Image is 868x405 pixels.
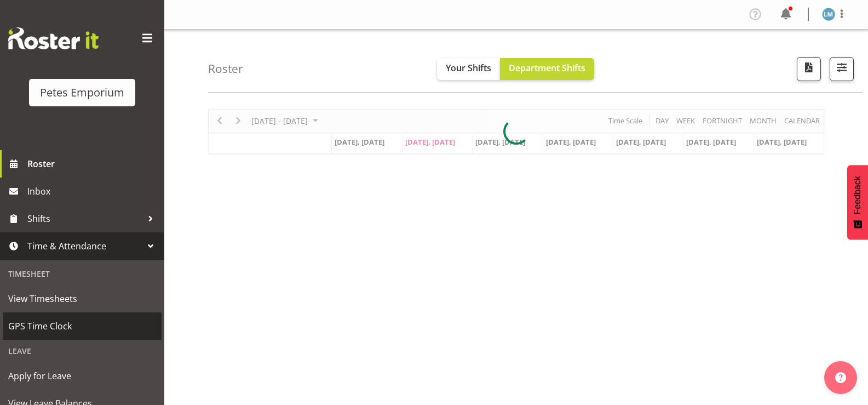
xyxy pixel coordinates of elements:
button: Filter Shifts [830,57,854,81]
span: Apply for Leave [8,368,156,384]
button: Download a PDF of the roster according to the set date range. [797,57,821,81]
button: Feedback - Show survey [847,165,868,239]
button: Your Shifts [437,58,500,80]
span: Shifts [27,210,142,227]
h4: Roster [208,62,243,75]
div: Petes Emporium [40,84,124,101]
span: GPS Time Clock [8,318,156,334]
img: Rosterit website logo [8,27,99,49]
span: Time & Attendance [27,238,142,254]
span: Your Shifts [446,62,491,74]
span: Department Shifts [509,62,585,74]
span: View Timesheets [8,290,156,307]
div: Timesheet [3,263,162,285]
button: Department Shifts [500,58,594,80]
span: Inbox [27,183,159,199]
img: help-xxl-2.png [835,372,846,383]
img: lianne-morete5410.jpg [822,8,835,21]
span: Roster [27,156,159,172]
a: View Timesheets [3,285,162,312]
a: GPS Time Clock [3,312,162,340]
span: Feedback [853,176,863,214]
a: Apply for Leave [3,362,162,390]
div: Leave [3,340,162,362]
